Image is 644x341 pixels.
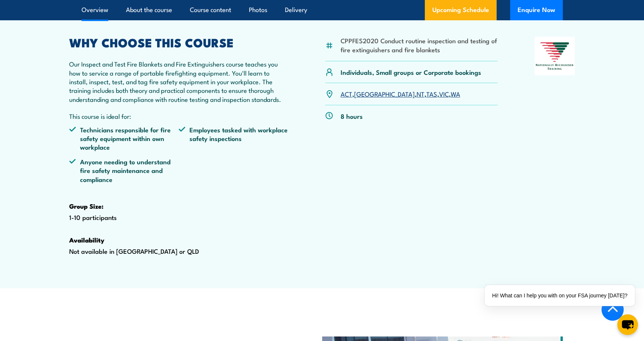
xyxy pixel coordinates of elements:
li: CPPFES2020 Conduct routine inspection and testing of fire extinguishers and fire blankets [341,36,498,54]
a: ACT [341,89,352,98]
img: Nationally Recognised Training logo. [535,37,575,75]
li: Anyone needing to understand fire safety maintenance and compliance [69,157,179,183]
p: , , , , , [341,89,460,98]
p: 8 hours [341,112,363,120]
strong: Group Size: [69,201,103,211]
button: chat-button [617,314,638,335]
strong: Availability [69,235,105,245]
a: [GEOGRAPHIC_DATA] [354,89,415,98]
p: Our Inspect and Test Fire Blankets and Fire Extinguishers course teaches you how to service a ran... [69,59,289,103]
li: Employees tasked with workplace safety inspections [179,125,288,152]
a: NT [417,89,424,98]
a: VIC [439,89,449,98]
a: WA [451,89,460,98]
p: This course is ideal for: [69,112,289,120]
li: Technicians responsible for fire safety equipment within own workplace [69,125,179,152]
h2: WHY CHOOSE THIS COURSE [69,37,289,47]
div: Hi! What can I help you with on your FSA journey [DATE]? [485,285,635,306]
p: Individuals, Small groups or Corporate bookings [341,68,481,76]
a: TAS [426,89,437,98]
div: 1-10 participants Not available in [GEOGRAPHIC_DATA] or QLD [69,37,289,279]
